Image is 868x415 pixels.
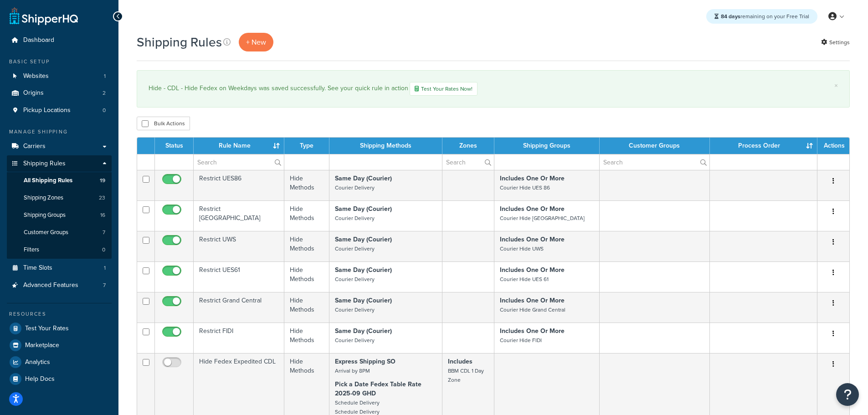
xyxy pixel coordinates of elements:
[7,190,112,206] a: Shipping Zones 23
[7,85,112,102] li: Origins
[23,264,52,272] span: Time Slots
[821,36,850,49] a: Settings
[23,107,71,114] span: Pickup Locations
[7,138,112,155] a: Carriers
[448,357,473,366] strong: Includes
[335,174,392,183] strong: Same Day (Courier)
[448,367,484,384] small: BBM CDL 1 Day Zone
[194,170,284,200] td: Restrict UES86
[149,82,838,96] div: Hide - CDL - Hide Fedex on Weekdays was saved successfully. See your quick rule in action
[7,102,112,119] li: Pickup Locations
[7,320,112,337] a: Test Your Rates
[7,172,112,189] a: All Shipping Rules 19
[7,58,112,66] div: Basic Setup
[500,174,565,183] strong: Includes One Or More
[335,184,375,192] small: Courier Delivery
[7,155,112,172] a: Shipping Rules
[23,89,44,97] span: Origins
[7,128,112,136] div: Manage Shipping
[194,138,284,154] th: Rule Name : activate to sort column ascending
[7,68,112,85] li: Websites
[817,138,849,154] th: Actions
[24,246,39,254] span: Filters
[7,354,112,370] a: Analytics
[100,211,105,219] span: 16
[500,306,565,314] small: Courier Hide Grand Central
[104,72,106,80] span: 1
[7,207,112,224] a: Shipping Groups 16
[600,154,709,170] input: Search
[25,342,59,349] span: Marketplace
[335,379,421,398] strong: Pick a Date Fedex Table Rate 2025-09 GHD
[7,260,112,277] li: Time Slots
[104,264,106,272] span: 1
[7,277,112,294] li: Advanced Features
[25,359,50,366] span: Analytics
[7,102,112,119] a: Pickup Locations 0
[335,367,370,375] small: Arrival by 8PM
[103,229,105,236] span: 7
[335,326,392,336] strong: Same Day (Courier)
[194,292,284,323] td: Restrict Grand Central
[7,337,112,354] a: Marketplace
[7,155,112,259] li: Shipping Rules
[335,265,392,275] strong: Same Day (Courier)
[7,224,112,241] li: Customer Groups
[834,82,838,89] a: ×
[99,194,105,202] span: 23
[7,371,112,387] a: Help Docs
[7,172,112,189] li: All Shipping Rules
[284,200,329,231] td: Hide Methods
[7,68,112,85] a: Websites 1
[500,184,550,192] small: Courier Hide UES 86
[7,85,112,102] a: Origins 2
[721,12,740,20] strong: 84 days
[24,229,68,236] span: Customer Groups
[410,82,478,96] a: Test Your Rates Now!
[7,277,112,294] a: Advanced Features 7
[500,214,585,222] small: Courier Hide [GEOGRAPHIC_DATA]
[137,117,190,130] button: Bulk Actions
[442,138,494,154] th: Zones
[335,275,375,283] small: Courier Delivery
[7,224,112,241] a: Customer Groups 7
[194,261,284,292] td: Restrict UES61
[500,296,565,305] strong: Includes One Or More
[7,241,112,258] li: Filters
[335,296,392,305] strong: Same Day (Courier)
[710,138,817,154] th: Process Order : activate to sort column ascending
[329,138,442,154] th: Shipping Methods
[284,323,329,353] td: Hide Methods
[7,207,112,224] li: Shipping Groups
[24,211,66,219] span: Shipping Groups
[23,160,66,168] span: Shipping Rules
[500,235,565,244] strong: Includes One Or More
[335,204,392,214] strong: Same Day (Courier)
[23,282,78,289] span: Advanced Features
[23,36,54,44] span: Dashboard
[284,261,329,292] td: Hide Methods
[500,275,549,283] small: Courier Hide UES 61
[155,138,194,154] th: Status
[194,200,284,231] td: Restrict [GEOGRAPHIC_DATA]
[442,154,494,170] input: Search
[500,336,542,344] small: Courier Hide FIDI
[706,9,817,24] div: remaining on your Free Trial
[7,260,112,277] a: Time Slots 1
[7,190,112,206] li: Shipping Zones
[137,33,222,51] h1: Shipping Rules
[7,310,112,318] div: Resources
[194,323,284,353] td: Restrict FIDI
[100,177,105,184] span: 19
[239,33,273,51] p: + New
[335,235,392,244] strong: Same Day (Courier)
[284,170,329,200] td: Hide Methods
[335,245,375,253] small: Courier Delivery
[194,231,284,261] td: Restrict UWS
[24,177,72,184] span: All Shipping Rules
[7,32,112,49] a: Dashboard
